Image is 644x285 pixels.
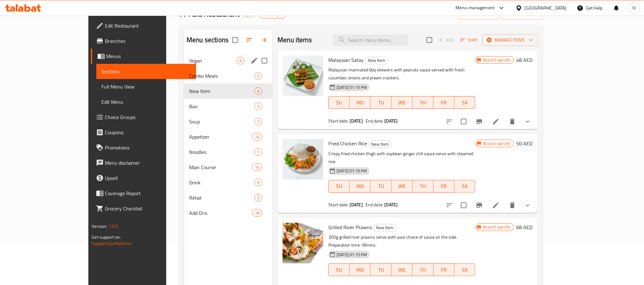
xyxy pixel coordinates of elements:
span: Sort items [456,35,482,45]
h2: Menu items [277,35,312,45]
button: sort-choices [442,114,457,129]
span: Edit Restaurant [105,22,191,30]
span: End date: [366,117,383,125]
p: Malaysian marinated bbq skewers with peanuts sauce served with fresh cucumber, onions and prawn c... [328,66,475,82]
div: items [254,148,262,156]
span: MO [352,98,368,107]
span: Start date: [328,117,349,125]
div: items [254,179,262,186]
div: Vegan9edit [184,53,272,68]
span: Edit Menu [101,98,191,106]
svg: Show Choices [524,118,531,125]
svg: Show Choices [524,202,531,209]
a: Edit menu item [492,202,500,209]
span: Main Course [189,163,252,171]
a: Choice Groups [91,109,196,125]
span: New Item [365,57,388,64]
div: Appetizer [189,133,252,141]
div: items [254,87,262,95]
button: SU [328,180,350,193]
span: [DATE] 01:15 PM [334,84,369,90]
a: Edit Restaurant [91,18,196,33]
span: MO [352,182,368,191]
span: WE [394,98,410,107]
div: Bao3 [184,99,272,114]
h6: 50 AED [517,139,533,148]
button: FR [434,96,455,109]
span: Version: [92,222,107,230]
span: WE [394,182,410,191]
div: Drink9 [184,175,272,190]
span: TH [415,98,431,107]
span: Menus [106,52,191,60]
button: Sort [459,35,480,45]
span: SA [457,182,473,191]
a: Upsell [91,170,196,186]
button: TH [413,263,434,276]
span: [DATE] 01:15 PM [334,252,369,258]
a: Menu disclaimer [91,155,196,170]
button: Manage items [482,34,538,46]
button: SU [328,96,350,109]
button: SU [328,263,350,276]
div: items [254,118,262,125]
span: 3 [255,195,262,201]
span: Coverage Report [105,189,191,197]
b: [DATE] [385,117,398,125]
img: Grilled River Prawns [283,223,323,263]
span: Branch specific [481,141,513,147]
p: 300g grilled river prawns serve with your choice of sauce on the side. Preparation time 18mins. [328,233,475,249]
span: Select to update [457,115,470,128]
button: Branch-specific-item [472,114,487,129]
span: 7 [255,119,262,125]
nav: Menu sections [184,50,272,223]
span: 6 [255,88,262,94]
span: 9 [255,180,262,186]
button: SA [455,263,476,276]
button: delete [505,114,520,129]
span: Drink [189,179,254,186]
a: Coupons [91,125,196,140]
img: Malaysian Satay [283,56,323,96]
a: Edit menu item [492,118,500,125]
button: delete [505,198,520,213]
span: Start date: [328,201,349,209]
a: Promotions [91,140,196,155]
span: export [507,10,538,18]
span: FR [436,265,452,275]
button: FR [434,180,455,193]
h6: 48 AED [517,56,533,64]
button: FR [434,263,455,276]
button: SA [455,96,476,109]
div: New Item [365,57,388,64]
div: items [254,103,262,110]
span: Coupons [105,129,191,136]
a: Menus [91,49,196,64]
span: TU [373,265,389,275]
button: SA [455,180,476,193]
span: SU [331,98,347,107]
button: MO [350,263,371,276]
span: import [464,10,494,18]
div: Add Ons18 [184,205,272,221]
span: FR [436,98,452,107]
span: TH [415,182,431,191]
span: Grocery Checklist [105,205,191,212]
span: Choice Groups [105,113,191,121]
span: SU [331,182,347,191]
span: 14 [252,164,262,170]
span: 5 [255,73,262,79]
span: Branch specific [481,57,513,63]
span: New Item [369,141,391,148]
span: 3 [255,103,262,109]
span: SA [457,98,473,107]
a: Edit Menu [96,94,196,109]
span: Sections [101,68,191,75]
span: Retail [189,194,254,202]
span: Bao [189,103,254,110]
span: 7 [255,149,262,155]
img: Fried Chicken Rice [283,139,323,180]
